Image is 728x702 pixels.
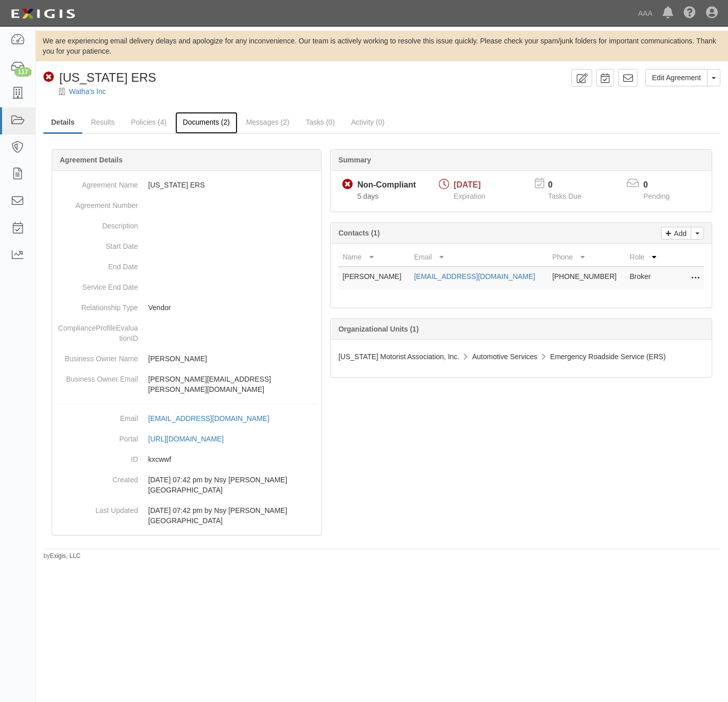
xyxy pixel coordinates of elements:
dt: End Date [56,256,138,272]
span: Since 08/28/2025 [357,192,378,200]
p: [PERSON_NAME][EMAIL_ADDRESS][PERSON_NAME][DOMAIN_NAME] [148,374,317,394]
p: [PERSON_NAME] [148,354,317,364]
div: [EMAIL_ADDRESS][DOMAIN_NAME] [148,413,269,424]
i: Help Center - Complianz [684,7,696,19]
a: Policies (4) [124,112,174,132]
dt: Email [56,408,138,424]
dt: Business Owner Name [56,348,138,364]
a: [EMAIL_ADDRESS][DOMAIN_NAME] [414,272,535,280]
a: Messages (2) [239,112,297,132]
b: Contacts (1) [338,229,380,237]
th: Phone [548,248,626,267]
dd: [DATE] 07:42 pm by Nsy [PERSON_NAME][GEOGRAPHIC_DATA] [56,500,317,531]
a: Watha's Inc [69,87,106,96]
dd: kxcwwf [56,449,317,470]
dt: Business Owner Email [56,369,138,384]
a: Tasks (0) [298,112,342,132]
dt: Service End Date [56,277,138,292]
div: Alabama ERS [43,69,156,86]
span: Automotive Services [472,353,537,361]
p: Add [671,227,687,239]
th: Email [410,248,548,267]
div: 117 [14,67,32,77]
span: Emergency Roadside Service (ERS) [550,353,666,361]
dd: [DATE] 07:42 pm by Nsy [PERSON_NAME][GEOGRAPHIC_DATA] [56,470,317,500]
a: Results [83,112,123,132]
dt: ComplianceProfileEvaluationID [56,318,138,343]
img: logo-5460c22ac91f19d4615b14bd174203de0afe785f0fc80cf4dbbc73dc1793850b.png [8,5,78,23]
a: Edit Agreement [645,69,708,86]
p: 0 [643,179,682,191]
dt: Start Date [56,236,138,251]
span: Expiration [454,192,485,200]
a: Documents (2) [175,112,238,134]
td: [PERSON_NAME] [338,267,410,290]
span: Tasks Due [548,192,581,200]
span: Pending [643,192,669,200]
a: [URL][DOMAIN_NAME] [148,435,235,443]
b: Organizational Units (1) [338,325,418,333]
dt: Relationship Type [56,297,138,313]
i: Non-Compliant [342,179,353,190]
a: AAA [633,3,657,24]
dt: Agreement Name [56,175,138,190]
div: Non-Compliant [357,179,416,191]
dt: Last Updated [56,500,138,516]
dt: ID [56,449,138,464]
a: [EMAIL_ADDRESS][DOMAIN_NAME] [148,414,280,423]
b: Summary [338,156,371,164]
small: by [43,552,81,560]
dt: Description [56,216,138,231]
a: Activity (0) [343,112,392,132]
p: 0 [548,179,594,191]
a: Exigis, LLC [50,552,81,559]
dt: Agreement Number [56,195,138,210]
th: Role [626,248,663,267]
th: Name [338,248,410,267]
dt: Created [56,470,138,485]
i: Non-Compliant [43,72,54,83]
td: Broker [626,267,663,290]
td: [PHONE_NUMBER] [548,267,626,290]
a: Details [43,112,82,134]
span: [US_STATE] Motorist Association, Inc. [338,353,459,361]
span: [US_STATE] ERS [59,71,156,84]
b: Agreement Details [60,156,123,164]
dd: [US_STATE] ERS [56,175,317,195]
dt: Portal [56,429,138,444]
div: We are experiencing email delivery delays and apologize for any inconvenience. Our team is active... [36,36,728,56]
a: Add [661,227,691,240]
span: [DATE] [454,180,481,189]
dd: Vendor [56,297,317,318]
